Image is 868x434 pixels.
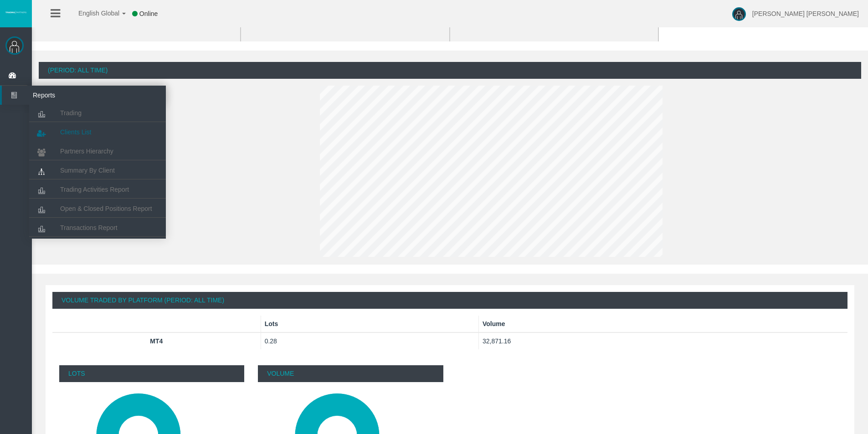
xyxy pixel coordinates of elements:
span: Open & Closed Positions Report [60,205,152,212]
td: 32,871.16 [479,332,848,349]
span: [PERSON_NAME] [PERSON_NAME] [752,10,859,17]
span: Reports [26,86,115,105]
span: English Global [67,10,119,17]
a: Trading Activities Report [29,181,166,198]
span: Summary By Client [60,167,115,174]
p: Volume [258,365,443,382]
td: 0.28 [261,332,478,349]
div: Volume Traded By Platform (Period: All Time) [52,292,847,309]
div: (Period: All Time) [39,62,861,79]
p: Lots [59,365,244,382]
a: Trading [29,105,166,121]
span: Transactions Report [60,224,118,231]
th: Volume [479,316,848,332]
img: user-image [732,7,746,21]
th: Lots [261,316,478,332]
a: Summary By Client [29,162,166,179]
span: Partners Hierarchy [60,148,113,155]
a: Partners Hierarchy [29,143,166,159]
img: logo.svg [5,10,27,14]
span: Trading Activities Report [60,186,129,193]
a: Transactions Report [29,220,166,236]
span: Clients List [60,128,91,136]
span: Trading [60,109,82,117]
a: Open & Closed Positions Report [29,200,166,217]
a: Clients List [29,124,166,140]
a: Reports [2,86,166,105]
th: MT4 [52,332,261,349]
span: Online [139,10,158,17]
